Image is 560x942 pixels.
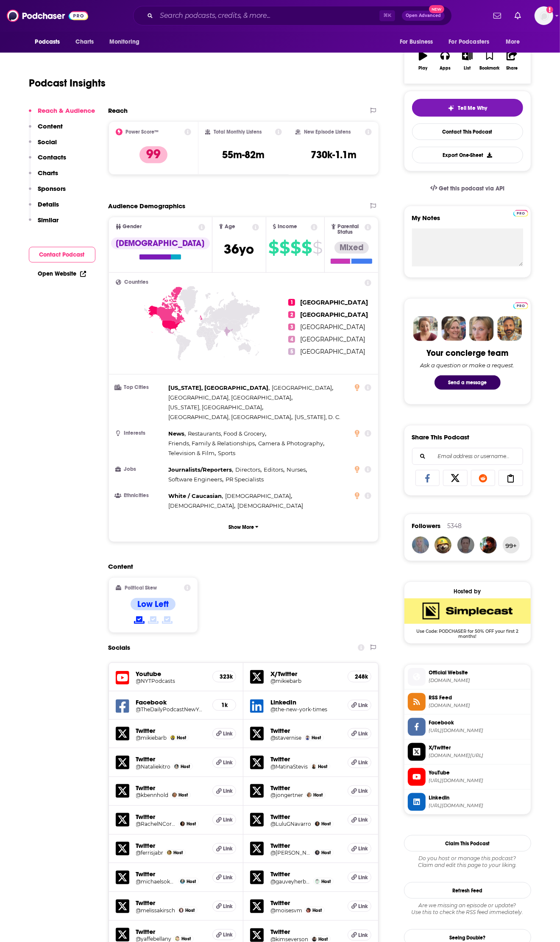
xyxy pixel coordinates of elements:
[169,394,292,401] span: [GEOGRAPHIC_DATA], [GEOGRAPHIC_DATA]
[288,348,295,355] span: 5
[38,122,63,130] p: Content
[279,241,290,254] span: $
[223,730,233,737] span: Link
[400,36,433,48] span: For Business
[170,735,175,740] img: Michael Barbaro
[169,429,186,439] span: ,
[136,936,172,942] a: @yaffebellany
[169,393,293,403] span: ,
[300,299,368,306] span: [GEOGRAPHIC_DATA]
[136,878,177,885] h5: @michaelsokolove
[169,430,185,437] span: News
[270,678,341,684] h5: @mikiebarb
[270,878,311,885] a: @gauveyherbert
[412,214,523,229] label: My Notes
[288,336,295,343] span: 4
[429,752,527,759] span: twitter.com/mikiebarb
[174,764,179,769] img: Natalie Kitroeff
[307,793,312,797] a: Jon Gertner
[290,241,301,254] span: $
[490,8,504,23] a: Show notifications dropdown
[499,470,523,486] a: Copy Link
[408,718,527,736] a: Facebook[URL][DOMAIN_NAME]
[270,850,311,856] h5: @[PERSON_NAME]
[448,522,462,530] div: 5348
[306,908,311,913] a: Moises Velasquez-Manoff
[406,14,441,18] span: Open Advanced
[272,384,332,391] span: [GEOGRAPHIC_DATA]
[136,821,177,827] h5: @RachelNCorbett
[7,8,88,24] img: Podchaser - Follow, Share and Rate Podcasts
[546,6,553,13] svg: Add a profile image
[312,764,316,769] a: Matina Stevis Gridneff
[358,903,368,910] span: Link
[413,316,438,341] img: Sydney Profile
[408,768,527,786] a: YouTube[URL][DOMAIN_NAME]
[440,66,451,71] div: Apps
[315,879,320,884] a: David Gauvey Herbert
[29,247,95,263] button: Contact Podcast
[412,522,441,530] span: Followers
[218,450,235,456] span: Sports
[270,735,301,741] a: @stavernise
[315,822,320,826] img: Lulu Garcia-Navarro
[29,184,66,200] button: Sponsors
[312,241,322,254] span: $
[429,727,527,734] span: https://www.facebook.com/TheDailyPodcastNewYorkTimes
[222,148,265,161] h3: 55m-82m
[223,903,233,910] span: Link
[287,465,307,475] span: ,
[412,537,429,553] img: eybiii
[70,34,99,50] a: Charts
[334,242,369,254] div: Mixed
[435,537,451,553] a: Robbie123213
[180,822,185,826] a: Rachel Corbett
[169,466,232,473] span: Journalists/Reporters
[169,384,269,391] span: [US_STATE], [GEOGRAPHIC_DATA]
[443,470,468,486] a: Share on X/Twitter
[469,316,494,341] img: Jules Profile
[126,129,159,135] h2: Power Score™
[136,735,167,741] h5: @mikiebarb
[225,492,291,499] span: [DEMOGRAPHIC_DATA]
[426,348,508,358] div: Your concierge team
[434,45,456,76] button: Apps
[136,763,171,770] a: @Nataliekitro
[457,537,474,553] img: hamdyalbasaly
[358,874,368,881] span: Link
[133,6,452,25] div: Search podcasts, credits, & more...
[167,850,172,855] img: Ferris Jabr
[169,414,292,420] span: [GEOGRAPHIC_DATA], [GEOGRAPHIC_DATA]
[408,793,527,811] a: Linkedin[URL][DOMAIN_NAME]
[212,814,236,825] a: Link
[29,169,59,184] button: Charts
[136,907,176,914] a: @melissakirsch
[479,66,499,71] div: Bookmark
[304,129,351,135] h2: New Episode Listens
[288,299,295,306] span: 1
[456,45,478,76] button: List
[513,209,528,217] a: Pro website
[212,872,236,883] a: Link
[358,845,368,852] span: Link
[226,476,264,483] span: PR Specialists
[497,316,522,341] img: Jon Profile
[223,759,233,766] span: Link
[136,678,206,684] a: @NYTPodcasts
[348,901,371,912] a: Link
[270,907,302,914] a: @moisesvm
[429,777,527,784] span: https://www.youtube.com/@NYTPodcasts
[312,937,317,942] a: Kim Severson
[212,929,236,940] a: Link
[379,10,395,21] span: ⌘ K
[419,448,516,464] input: Email address or username...
[348,843,371,854] a: Link
[223,788,233,794] span: Link
[435,375,501,390] button: Send a message
[224,241,254,257] span: 36 yo
[535,6,553,25] img: User Profile
[268,241,279,254] span: $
